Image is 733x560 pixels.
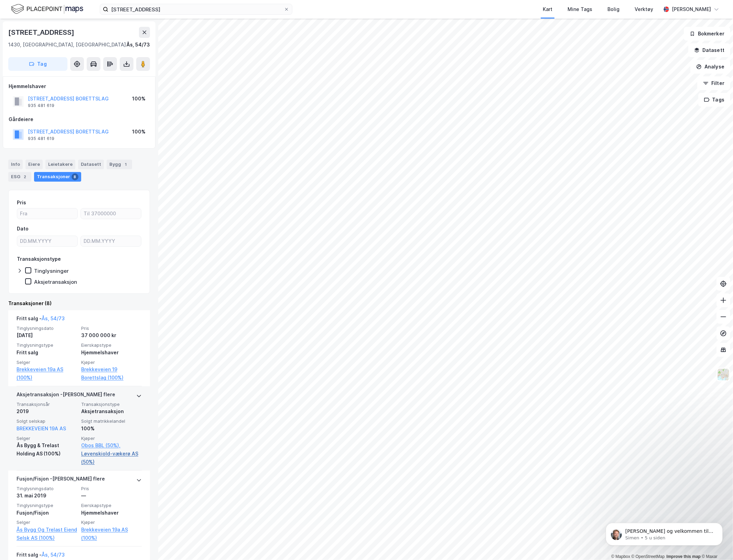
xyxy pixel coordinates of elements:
span: [PERSON_NAME] og velkommen til Newsec Maps, [PERSON_NAME] det er du lurer på så er det bare å ta ... [30,20,118,53]
a: Improve this map [667,554,701,559]
span: Selger [17,519,77,525]
a: OpenStreetMap [632,554,665,559]
div: 100% [132,95,145,103]
div: Tinglysninger [34,268,69,274]
div: Bygg [107,160,132,169]
div: 1 [122,161,129,168]
span: Kjøper [81,435,142,441]
span: Selger [17,359,77,365]
div: Kart [543,5,552,13]
div: 31. mai 2019 [17,492,77,500]
div: 935 481 619 [28,136,54,141]
div: 100% [81,424,142,433]
span: Pris [81,486,142,492]
span: Tinglysningsdato [17,486,77,492]
div: Fritt salg [17,348,77,357]
div: Fusjon/Fisjon [17,509,77,517]
div: 2 [22,173,29,180]
div: Bolig [607,5,619,13]
a: Løvenskiold-vækerø AS (50%) [81,450,142,466]
span: Kjøper [81,359,142,365]
span: Selger [17,435,77,441]
div: Aksjetransaksjon - [PERSON_NAME] flere [17,390,115,401]
div: Hjemmelshaver [81,509,142,517]
input: Søk på adresse, matrikkel, gårdeiere, leietakere eller personer [108,4,284,14]
input: Fra [17,208,77,219]
button: Tags [698,93,730,107]
a: Brekkeveien 19a AS (100%) [17,365,77,382]
span: Transaksjonstype [81,401,142,407]
iframe: Intercom notifications melding [595,508,733,557]
a: Obos BBL (50%), [81,441,142,450]
a: Ås, 54/73 [42,315,65,321]
div: Gårdeiere [9,115,150,123]
div: Fritt salg - [17,314,65,325]
span: Transaksjonsår [17,401,77,407]
div: Dato [17,225,29,233]
a: Mapbox [611,554,630,559]
div: 37 000 000 kr [81,331,142,340]
div: [STREET_ADDRESS] [8,27,76,38]
div: Transaksjonstype [17,255,61,263]
span: Eierskapstype [81,503,142,508]
button: Datasett [688,43,730,57]
a: BREKKEVEIEN 19A AS [17,426,66,431]
div: ESG [8,172,31,182]
button: Filter [697,76,730,90]
span: Tinglysningstype [17,342,77,348]
div: Leietakere [45,160,75,169]
div: Fusjon/Fisjon - [PERSON_NAME] flere [17,475,105,486]
span: Solgt selskap [17,418,77,424]
input: DD.MM.YYYY [17,236,77,246]
button: Bokmerker [684,27,730,41]
div: 2019 [17,407,77,416]
div: 935 481 619 [28,103,54,108]
p: Message from Simen, sent 5 u siden [30,26,119,33]
span: Kjøper [81,519,142,525]
a: Brekkeveien 19 Borettslag (100%) [81,365,142,382]
input: Til 37000000 [81,208,141,219]
span: Eierskapstype [81,342,142,348]
div: Hjemmelshaver [81,348,142,357]
span: Tinglysningstype [17,503,77,508]
div: — [81,492,142,500]
div: 1430, [GEOGRAPHIC_DATA], [GEOGRAPHIC_DATA] [8,41,126,49]
div: 100% [132,128,145,136]
img: logo.f888ab2527a4732fd821a326f86c7f29.svg [11,3,83,15]
div: [DATE] [17,331,77,340]
button: Tag [8,57,67,71]
a: Ås Bygg Og Trelast Eiend Selsk AS (100%) [17,526,77,542]
div: Datasett [78,160,104,169]
div: Verktøy [635,5,653,13]
span: Pris [81,325,142,331]
div: Transaksjoner [34,172,81,182]
span: Tinglysningsdato [17,325,77,331]
input: DD.MM.YYYY [81,236,141,246]
div: Aksjetransaksjon [81,407,142,416]
div: Aksjetransaksjon [34,279,77,285]
div: Mine Tags [568,5,592,13]
a: Ås, 54/73 [42,552,65,558]
div: Ås Bygg & Trelast Holding AS (100%) [17,441,77,458]
div: Info [8,160,23,169]
div: 8 [72,173,78,180]
img: Z [717,368,730,381]
a: Brekkeveien 19a AS (100%) [81,526,142,542]
div: Transaksjoner (8) [8,299,150,308]
div: Ås, 54/73 [126,41,150,49]
span: Solgt matrikkelandel [81,418,142,424]
div: [PERSON_NAME] [672,5,711,13]
div: Hjemmelshaver [9,82,150,90]
div: Pris [17,198,26,207]
div: Eiere [25,160,43,169]
button: Analyse [690,60,730,74]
